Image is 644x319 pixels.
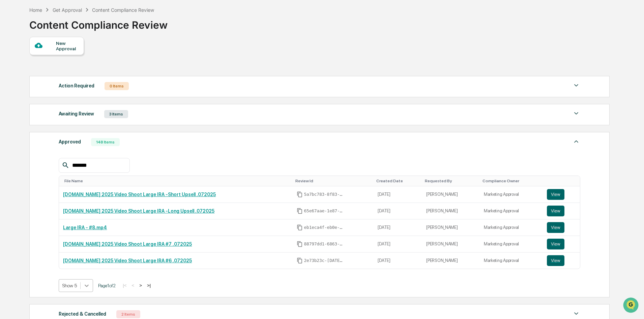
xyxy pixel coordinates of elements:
span: Preclearance [13,85,43,92]
div: Toggle SortBy [295,179,371,183]
button: View [547,239,564,249]
div: 148 Items [91,138,120,146]
div: Content Compliance Review [29,14,168,31]
div: We're available if you need us! [23,58,85,64]
div: 🗄️ [49,86,54,91]
td: [PERSON_NAME] [422,203,480,219]
a: View [547,189,576,200]
a: [DOMAIN_NAME] 2025 Video Shoot Large IRA #6 .072025 [63,258,192,263]
a: 🖐️Preclearance [4,82,46,95]
a: View [547,222,576,233]
div: Approved [59,137,81,146]
div: Toggle SortBy [64,179,290,183]
span: 5a7bc783-8f83-4510-a103-835ac526d0fa [304,192,345,197]
iframe: Open customer support [622,297,641,315]
a: 🔎Data Lookup [4,95,45,107]
button: View [547,255,564,266]
button: >| [145,283,153,288]
button: View [547,189,564,200]
div: Action Required [59,81,94,90]
div: Awaiting Review [59,109,94,118]
div: 3 Items [104,110,128,118]
div: 🔎 [7,99,12,104]
img: caret [572,310,580,318]
img: caret [572,137,580,145]
button: > [137,283,144,288]
a: Powered byPylon [48,114,82,119]
span: 65e67aae-1e87-4f3d-8df7-a7cf5d4d38cf [304,208,345,214]
a: [DOMAIN_NAME] 2025 Video Shoot Large IRA #7 .072025 [63,241,192,247]
span: Copy Id [297,191,303,197]
td: [DATE] [374,203,422,219]
div: Start new chat [23,52,111,58]
p: How can we help? [7,14,123,25]
span: Page 1 of 2 [98,283,116,288]
div: 0 Items [105,82,129,90]
a: View [547,255,576,266]
span: Pylon [67,114,82,119]
span: Copy Id [297,258,303,264]
td: [PERSON_NAME] [422,252,480,269]
div: Get Approval [53,7,82,13]
div: New Approval [56,41,79,51]
td: [PERSON_NAME] [422,186,480,203]
div: 🖐️ [7,86,12,91]
td: Marketing Approval [480,236,543,252]
td: Marketing Approval [480,186,543,203]
span: eb1eca4f-eb0e-4307-b9d8-9192f0d146b6 [304,225,345,230]
button: |< [121,283,128,288]
span: Copy Id [297,241,303,247]
td: [PERSON_NAME] [422,236,480,252]
a: [DOMAIN_NAME] 2025 Video Shoot Large IRA -Short Upsell .072025 [63,192,216,197]
div: Rejected & Cancelled [59,310,106,318]
td: Marketing Approval [480,252,543,269]
a: View [547,206,576,216]
span: 88797dd1-6863-4563-9964-dd9d8419bb6f [304,241,345,247]
td: [PERSON_NAME] [422,219,480,236]
span: Copy Id [297,224,303,231]
div: 2 Items [116,310,140,318]
img: caret [572,81,580,89]
button: < [129,283,136,288]
td: [DATE] [374,236,422,252]
div: Toggle SortBy [425,179,477,183]
div: Content Compliance Review [92,7,154,13]
div: Home [29,7,42,13]
a: [DOMAIN_NAME] 2025 Video Shoot Large IRA -Long Upsell .072025 [63,208,214,214]
span: 2e73b23c-c0ce-4e30-8de2-9431efa4f994 [304,258,345,263]
button: Start new chat [115,54,123,62]
td: Marketing Approval [480,203,543,219]
td: Marketing Approval [480,219,543,236]
div: Toggle SortBy [482,179,540,183]
span: Attestations [56,85,84,92]
button: View [547,222,564,233]
a: Large IRA - #8.mp4 [63,225,107,230]
div: Toggle SortBy [548,179,577,183]
span: Copy Id [297,208,303,214]
img: caret [572,109,580,117]
td: [DATE] [374,252,422,269]
div: Toggle SortBy [376,179,419,183]
img: 1746055101610-c473b297-6a78-478c-a979-82029cc54cd1 [7,52,19,64]
a: View [547,239,576,249]
span: Data Lookup [13,98,42,105]
button: View [547,206,564,216]
td: [DATE] [374,186,422,203]
a: 🗄️Attestations [46,82,86,95]
td: [DATE] [374,219,422,236]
